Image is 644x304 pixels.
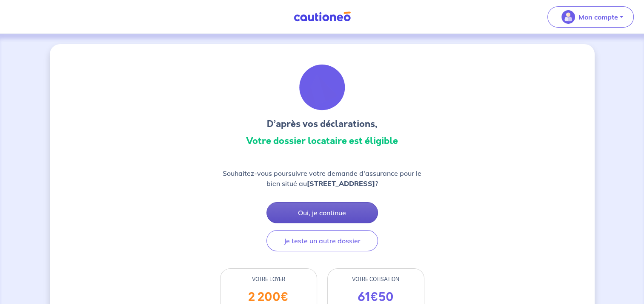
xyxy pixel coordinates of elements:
[266,230,378,251] button: Je teste un autre dossier
[290,11,354,22] img: Cautioneo
[220,168,424,189] p: Souhaitez-vous poursuivre votre demande d'assurance pour le bien situé au ?
[578,12,618,22] p: Mon compte
[220,134,424,148] h3: Votre dossier locataire est éligible
[220,276,317,283] div: VOTRE LOYER
[328,276,424,283] div: VOTRE COTISATION
[307,179,375,188] strong: [STREET_ADDRESS]
[266,202,378,223] button: Oui, je continue
[547,6,634,28] button: illu_account_valid_menu.svgMon compte
[220,117,424,131] h3: D’après vos déclarations,
[299,65,345,110] img: illu_congratulation.svg
[561,10,575,24] img: illu_account_valid_menu.svg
